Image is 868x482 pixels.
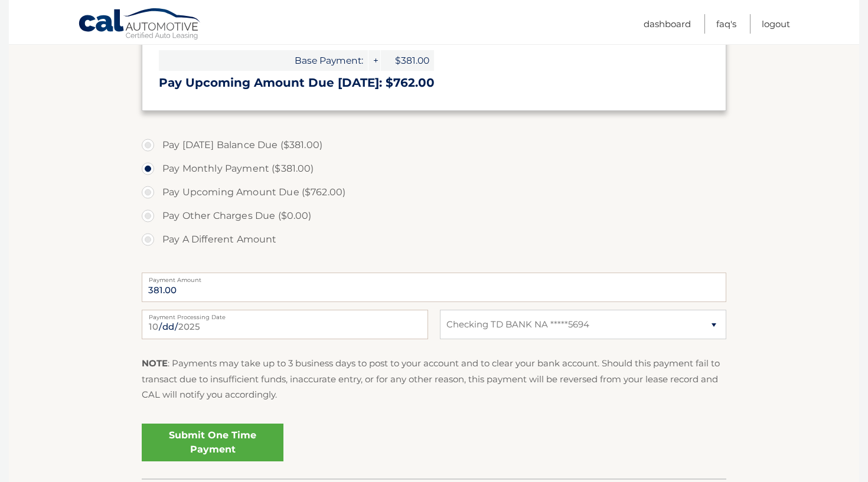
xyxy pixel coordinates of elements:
h3: Pay Upcoming Amount Due [DATE]: $762.00 [159,76,709,90]
span: + [368,50,380,71]
label: Pay [DATE] Balance Due ($381.00) [142,133,726,157]
label: Pay Monthly Payment ($381.00) [142,157,726,181]
strong: NOTE [142,358,168,369]
label: Pay A Different Amount [142,228,726,251]
a: Logout [762,14,790,34]
a: Cal Automotive [78,8,202,42]
label: Payment Processing Date [142,310,428,319]
input: Payment Amount [142,273,726,302]
label: Pay Other Charges Due ($0.00) [142,204,726,228]
label: Payment Amount [142,273,726,282]
input: Payment Date [142,310,428,339]
span: Base Payment: [159,50,368,71]
label: Pay Upcoming Amount Due ($762.00) [142,181,726,204]
p: : Payments may take up to 3 business days to post to your account and to clear your bank account.... [142,356,726,402]
a: FAQ's [716,14,736,34]
a: Submit One Time Payment [142,424,283,461]
span: $381.00 [381,50,434,71]
a: Dashboard [644,14,691,34]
